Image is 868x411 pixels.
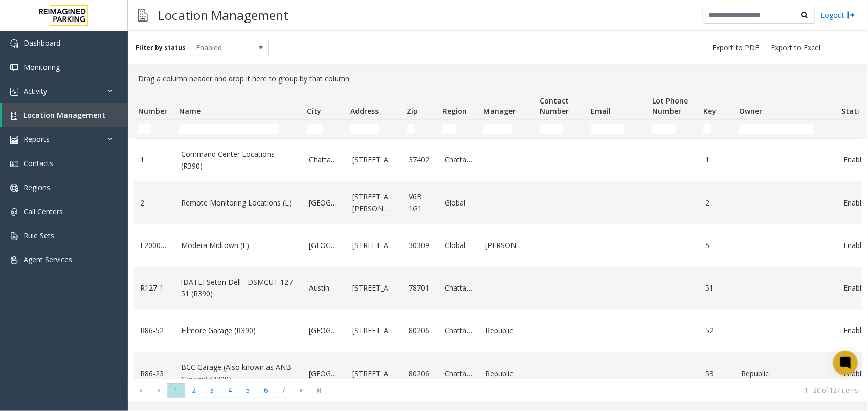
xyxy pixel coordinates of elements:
[703,124,711,134] input: Key Filter
[128,89,868,379] div: Data table
[409,368,432,379] a: 80206
[739,124,814,134] input: Owner Filter
[350,124,379,134] input: Address Filter
[181,325,297,336] a: Filmore Garage (R390)
[175,120,303,138] td: Name Filter
[203,383,221,397] span: Page 3
[10,256,18,264] img: 'icon'
[179,106,201,116] span: Name
[134,120,175,138] td: Number Filter
[140,197,169,209] a: 2
[407,124,415,134] input: Zip Filter
[140,240,169,251] a: L20000500
[24,182,50,192] span: Regions
[24,86,47,96] span: Activity
[239,383,257,397] span: Page 5
[648,120,699,138] td: Lot Phone Number Filter
[295,386,308,395] span: Go to the next page
[181,362,297,385] a: BCC Garage (Also known as ANB Garage) (R390)
[712,43,759,53] span: Export to PDF
[24,134,50,144] span: Reports
[138,3,148,28] img: pageIcon
[24,231,54,240] span: Rule Sets
[10,64,18,72] img: 'icon'
[24,158,53,168] span: Contacts
[307,124,323,134] input: City Filter
[444,282,473,294] a: Chattanooga
[444,154,473,166] a: Chattanooga
[10,39,18,48] img: 'icon'
[167,383,185,397] span: Page 1
[444,368,473,379] a: Chattanooga
[843,240,867,251] a: Enabled
[479,120,536,138] td: Manager Filter
[771,43,820,53] span: Export to Excel
[352,191,396,214] a: [STREET_ADDRESS][PERSON_NAME]
[153,3,294,28] h3: Location Management
[485,325,529,336] a: Republic
[140,325,169,336] a: R86-52
[24,207,63,216] span: Call Centers
[444,197,473,209] a: Global
[346,120,403,138] td: Address Filter
[847,10,855,20] img: logout
[190,39,253,56] span: Enabled
[179,124,279,134] input: Name Filter
[185,383,203,397] span: Page 2
[352,154,396,166] a: [STREET_ADDRESS]
[540,96,569,116] span: Contact Number
[843,282,867,294] a: Enabled
[10,208,18,216] img: 'icon'
[309,197,340,209] a: [GEOGRAPHIC_DATA]
[352,282,396,294] a: [STREET_ADDRESS]
[705,368,729,379] a: 53
[10,112,18,120] img: 'icon'
[352,368,396,379] a: [STREET_ADDRESS]
[652,96,688,116] span: Lot Phone Number
[275,383,293,397] span: Page 7
[843,197,867,209] a: Enabled
[10,136,18,144] img: 'icon'
[591,124,625,134] input: Email Filter
[10,160,18,168] img: 'icon'
[407,106,418,116] span: Zip
[438,120,479,138] td: Region Filter
[313,386,326,395] span: Go to the last page
[409,282,432,294] a: 78701
[705,282,729,294] a: 51
[352,240,396,251] a: [STREET_ADDRESS]
[403,120,438,138] td: Zip Filter
[181,197,297,209] a: Remote Monitoring Locations (L)
[140,368,169,379] a: R86-23
[140,282,169,294] a: R127-1
[843,325,867,336] a: Enabled
[442,124,456,134] input: Region Filter
[739,106,762,116] span: Owner
[741,368,831,379] a: Republic
[409,325,432,336] a: 80206
[735,120,837,138] td: Owner Filter
[708,40,763,55] button: Export to PDF
[136,43,186,52] label: Filter by status
[181,149,297,172] a: Command Center Locations (R390)
[309,154,340,166] a: Chattanooga
[591,106,611,116] span: Email
[181,240,297,251] a: Modera Midtown (L)
[767,40,825,55] button: Export to Excel
[409,191,432,214] a: V6B 1G1
[587,120,648,138] td: Email Filter
[442,106,467,116] span: Region
[10,232,18,240] img: 'icon'
[820,10,855,20] a: Logout
[257,383,275,397] span: Page 6
[536,120,587,138] td: Contact Number Filter
[483,106,516,116] span: Manager
[134,69,862,89] div: Drag a column header and drop it here to group by that column
[221,383,239,397] span: Page 4
[181,277,297,300] a: [DATE] Seton Dell - DSMCUT 127-51 (R390)
[352,325,396,336] a: [STREET_ADDRESS]
[485,368,529,379] a: Republic
[483,124,512,134] input: Manager Filter
[24,110,105,120] span: Location Management
[24,62,60,72] span: Monitoring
